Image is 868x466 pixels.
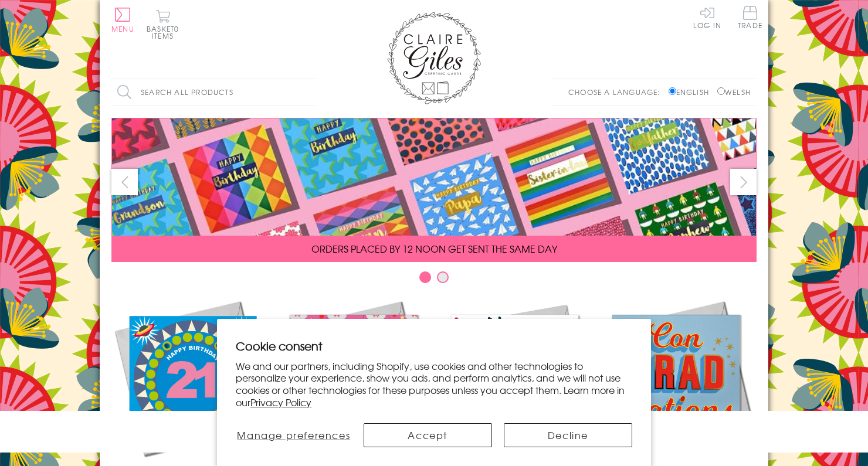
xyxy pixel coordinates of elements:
img: Claire Giles Greetings Cards [387,12,481,104]
span: Trade [738,6,762,29]
button: Carousel Page 2 [437,271,449,283]
button: Manage preferences [236,423,352,447]
input: Search [305,79,317,106]
button: Carousel Page 1 (Current Slide) [419,271,431,283]
span: ORDERS PLACED BY 12 NOON GET SENT THE SAME DAY [311,241,557,256]
button: Menu [111,8,134,32]
span: 0 items [152,23,179,41]
label: English [669,87,715,97]
input: Search all products [111,79,317,106]
button: Basket0 items [147,9,179,39]
h2: Cookie consent [236,338,632,354]
input: Welsh [717,87,725,95]
a: Log In [693,6,721,29]
p: Choose a language: [568,87,666,97]
button: Decline [504,423,632,447]
a: Privacy Policy [250,395,311,409]
span: Manage preferences [237,428,350,442]
span: Menu [111,23,134,34]
input: English [669,87,676,95]
button: prev [111,169,138,195]
p: We and our partners, including Shopify, use cookies and other technologies to personalize your ex... [236,360,632,409]
button: Accept [364,423,492,447]
div: Carousel Pagination [111,271,757,289]
a: Trade [738,6,762,31]
label: Welsh [717,87,751,97]
button: next [730,169,757,195]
